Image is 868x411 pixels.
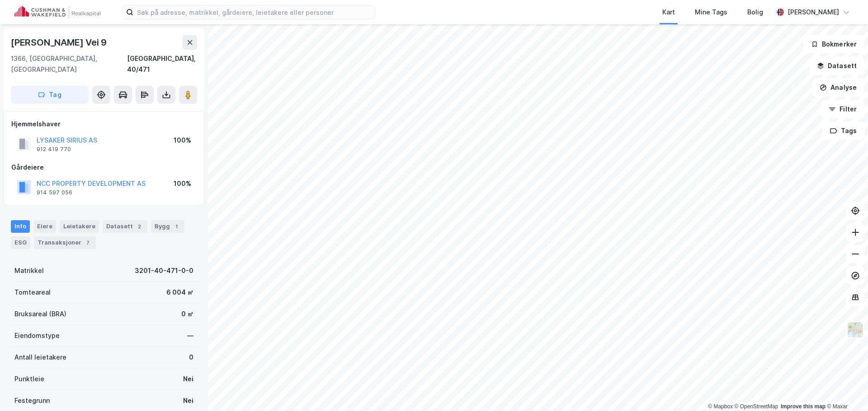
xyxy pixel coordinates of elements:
[14,287,51,298] div: Tomteareal
[135,222,144,231] div: 2
[823,368,868,411] iframe: Chat Widget
[166,287,193,298] div: 6 004 ㎡
[187,330,193,341] div: —
[127,53,197,75] div: [GEOGRAPHIC_DATA], 40/471
[14,395,50,406] div: Festegrunn
[821,100,864,118] button: Filter
[34,236,96,249] div: Transaksjoner
[103,220,147,233] div: Datasett
[11,220,30,233] div: Info
[14,330,60,341] div: Eiendomstype
[695,7,727,18] div: Mine Tags
[60,220,99,233] div: Leietakere
[133,5,375,19] input: Søk på adresse, matrikkel, gårdeiere, leietakere eller personer
[662,7,675,18] div: Kart
[183,395,193,406] div: Nei
[788,7,839,18] div: [PERSON_NAME]
[37,189,72,196] div: 914 597 056
[781,403,826,410] a: Improve this map
[822,122,864,140] button: Tags
[11,53,127,75] div: 1366, [GEOGRAPHIC_DATA], [GEOGRAPHIC_DATA]
[11,236,30,249] div: ESG
[14,265,44,276] div: Matrikkel
[151,220,184,233] div: Bygg
[809,57,864,75] button: Datasett
[33,220,56,233] div: Eiere
[174,135,191,146] div: 100%
[803,35,864,53] button: Bokmerker
[11,119,197,129] div: Hjemmelshaver
[189,352,193,363] div: 0
[14,6,100,18] img: cushman-wakefield-realkapital-logo.202ea83816669bd177139c58696a8fa1.svg
[183,374,193,384] div: Nei
[14,374,44,384] div: Punktleie
[135,265,193,276] div: 3201-40-471-0-0
[847,321,864,338] img: Z
[181,309,193,319] div: 0 ㎡
[83,238,92,247] div: 7
[14,309,66,319] div: Bruksareal (BRA)
[823,368,868,411] div: Kontrollprogram for chat
[11,35,108,50] div: [PERSON_NAME] Vei 9
[172,222,181,231] div: 1
[747,7,763,18] div: Bolig
[11,86,89,104] button: Tag
[812,79,864,97] button: Analyse
[11,162,197,173] div: Gårdeiere
[14,352,66,363] div: Antall leietakere
[735,403,778,410] a: OpenStreetMap
[174,178,191,189] div: 100%
[708,403,733,410] a: Mapbox
[37,146,71,153] div: 912 419 770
